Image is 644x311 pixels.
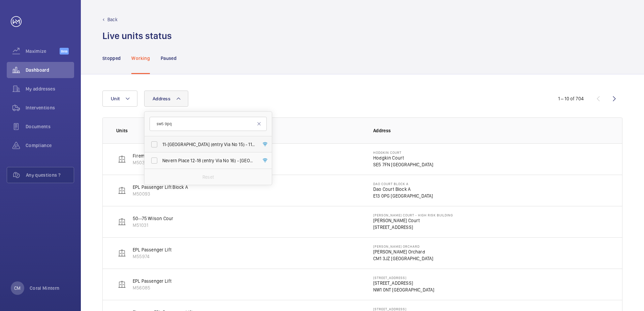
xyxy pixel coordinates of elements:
[102,30,172,42] h1: Live units status
[118,218,126,226] img: elevator.svg
[26,123,74,130] span: Documents
[373,182,433,186] p: Dao Court Block A
[558,95,584,102] div: 1 – 10 of 704
[133,253,171,260] p: M55974
[373,280,434,286] p: [STREET_ADDRESS]
[373,213,453,217] p: [PERSON_NAME] Court - High Risk Building
[373,193,433,199] p: E13 0PG [GEOGRAPHIC_DATA]
[133,222,173,229] p: M51031
[161,55,176,62] p: Paused
[162,141,255,148] span: 11-[GEOGRAPHIC_DATA] (entry Via No 15) - 11-[GEOGRAPHIC_DATA] (entry [GEOGRAPHIC_DATA]
[118,249,126,257] img: elevator.svg
[373,286,434,293] p: NW1 0NT [GEOGRAPHIC_DATA]
[133,215,173,222] p: 50--75 Wilson Cour
[150,117,267,131] input: Search by address
[162,157,255,164] span: Nevern Place 12-18 (entry Via No 16) - [GEOGRAPHIC_DATA] 12-18 (entry [GEOGRAPHIC_DATA]
[26,104,74,111] span: Interventions
[102,55,121,62] p: Stopped
[133,152,194,159] p: Firemen - MRL Passenger Lift
[26,142,74,149] span: Compliance
[30,285,60,291] p: Coral Mintern
[131,55,150,62] p: Working
[373,224,453,231] p: [STREET_ADDRESS]
[373,255,433,262] p: CM1 3JZ [GEOGRAPHIC_DATA]
[133,191,188,197] p: M50093
[373,244,433,248] p: [PERSON_NAME] Orchard
[118,155,126,163] img: elevator.svg
[107,16,118,23] p: Back
[26,48,60,55] span: Maximize
[26,172,74,178] span: Any questions ?
[133,278,171,284] p: EPL Passenger Lift
[133,184,188,191] p: EPL Passenger Lift Block A
[373,276,434,280] p: [STREET_ADDRESS]
[102,91,137,107] button: Unit
[373,127,609,134] p: Address
[133,159,194,166] p: M50350
[26,67,74,73] span: Dashboard
[373,186,433,193] p: Dao Court Block A
[60,48,69,55] span: Beta
[373,161,433,168] p: SE5 7FN [GEOGRAPHIC_DATA]
[133,246,171,253] p: EPL Passenger Lift
[14,285,21,291] p: CM
[202,174,214,180] p: Reset
[118,186,126,195] img: elevator.svg
[144,91,188,107] button: Address
[111,96,120,101] span: Unit
[373,150,433,154] p: Hodgkin Court
[373,217,453,224] p: [PERSON_NAME] Court
[26,85,74,92] span: My addresses
[373,307,429,311] p: [STREET_ADDRESS]
[373,154,433,161] p: Hodgkin Court
[118,280,126,288] img: elevator.svg
[116,127,362,134] p: Units
[153,96,170,101] span: Address
[133,284,171,291] p: M56085
[373,248,433,255] p: [PERSON_NAME] Orchard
